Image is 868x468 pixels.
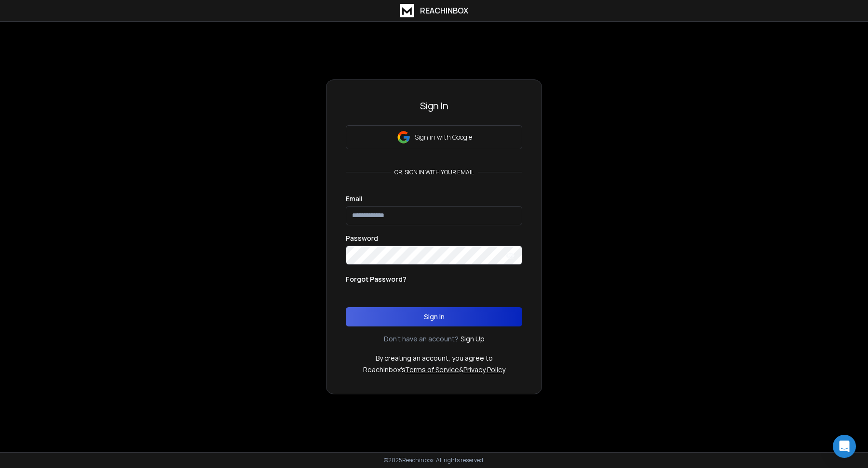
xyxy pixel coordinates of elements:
[363,365,505,375] p: ReachInbox's &
[346,307,522,326] button: Sign In
[420,5,468,16] h1: ReachInbox
[405,365,459,374] a: Terms of Service
[346,235,378,242] label: Password
[346,195,362,202] label: Email
[461,334,485,344] a: Sign Up
[384,456,485,464] p: © 2025 Reachinbox. All rights reserved.
[400,4,414,17] img: logo
[376,353,493,363] p: By creating an account, you agree to
[415,132,472,142] p: Sign in with Google
[400,4,468,17] a: ReachInbox
[384,334,459,344] p: Don't have an account?
[463,365,505,374] a: Privacy Policy
[391,169,478,176] p: or, sign in with your email
[346,274,407,284] p: Forgot Password?
[346,125,522,149] button: Sign in with Google
[833,435,856,458] div: Open Intercom Messenger
[346,99,522,113] h3: Sign In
